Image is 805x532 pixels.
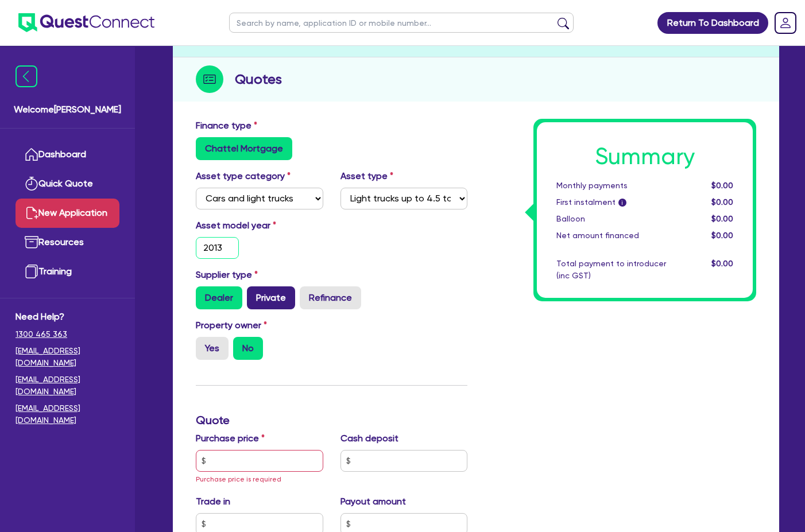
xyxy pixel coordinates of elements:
span: Purchase price is required [196,475,281,483]
span: Need Help? [16,310,119,324]
a: [EMAIL_ADDRESS][DOMAIN_NAME] [16,402,119,426]
a: Resources [16,228,119,257]
a: Training [16,257,119,286]
span: $0.00 [711,214,733,223]
img: step-icon [196,65,223,93]
img: quest-connect-logo-blue [18,13,154,32]
h3: Quote [196,413,467,427]
img: quick-quote [25,177,38,191]
label: Property owner [196,319,267,332]
span: $0.00 [711,181,733,190]
a: [EMAIL_ADDRESS][DOMAIN_NAME] [16,374,119,398]
img: icon-menu-close [16,65,37,87]
a: Return To Dashboard [657,12,768,34]
div: Monthly payments [548,180,677,192]
span: $0.00 [711,231,733,240]
label: Refinance [300,286,361,309]
label: Chattel Mortgage [196,137,292,160]
a: Dropdown toggle [771,8,800,38]
span: i [618,199,626,207]
a: Dashboard [16,140,119,169]
input: Search by name, application ID or mobile number... [229,13,574,33]
label: Asset model year [187,219,332,232]
label: Payout amount [340,495,406,508]
div: First instalment [548,196,677,208]
div: Balloon [548,213,677,225]
span: $0.00 [711,259,733,268]
a: Quick Quote [16,169,119,199]
span: $0.00 [711,197,733,207]
img: new-application [25,206,38,220]
tcxspan: Call 1300 465 363 via 3CX [16,329,67,339]
label: Trade in [196,495,230,508]
label: Finance type [196,119,257,133]
label: Asset type [340,169,393,183]
label: Supplier type [196,268,258,282]
div: Net amount financed [548,230,677,242]
label: Private [247,286,295,309]
label: Yes [196,337,229,360]
a: [EMAIL_ADDRESS][DOMAIN_NAME] [16,345,119,369]
label: Cash deposit [340,432,398,445]
label: Purchase price [196,432,265,445]
h2: Quotes [235,69,282,90]
h1: Summary [556,143,733,170]
span: Welcome [PERSON_NAME] [14,103,121,117]
label: No [233,337,263,360]
img: resources [25,235,38,249]
a: New Application [16,199,119,228]
label: Asset type category [196,169,291,183]
img: training [25,265,38,278]
div: Total payment to introducer (inc GST) [548,258,677,282]
label: Dealer [196,286,242,309]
